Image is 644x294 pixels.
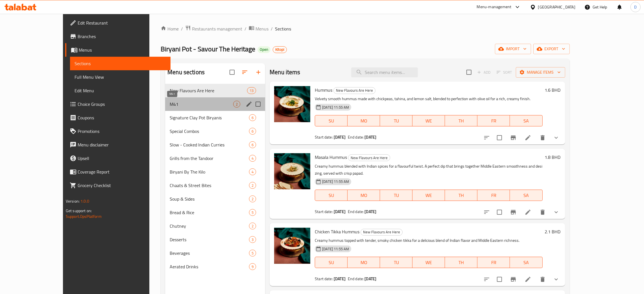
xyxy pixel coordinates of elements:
span: Sections [275,25,291,32]
span: Signature Clay Pot Biryanis [170,114,249,121]
h2: Menu items [270,68,300,76]
div: Open [257,46,270,53]
h6: 1.6 BHD [545,86,561,94]
span: Open [257,47,270,52]
a: Menu disclaimer [65,138,171,152]
span: import [499,45,527,52]
button: sort-choices [480,131,494,144]
span: Soup & Sides [170,196,249,202]
a: Menus [65,43,171,57]
a: Branches [65,30,171,43]
b: [DATE] [334,208,346,215]
a: Coupons [65,111,171,124]
b: [DATE] [364,133,376,141]
span: SU [317,258,345,267]
div: items [249,182,256,189]
button: Manage items [516,67,565,78]
div: Beverages [170,250,249,256]
button: Branch-specific-item [507,205,520,219]
div: Bread & Rice [170,209,249,216]
div: New Flavours Are Here [170,87,247,94]
button: SA [510,115,542,126]
span: [DATE] 11:55 AM [320,246,351,252]
span: 1.0.0 [81,198,89,205]
div: Slow - Cooked Indian Curries6 [165,138,265,152]
button: delete [536,131,549,144]
p: Velvety smooth hummus made with chickpeas, tahina, and lemon salt, blended to perfection with oli... [315,95,542,102]
button: Branch-specific-item [507,273,520,286]
button: MO [348,257,380,268]
p: Creamy hummus blended with Indian spices for a flavourful twist. A perfect dip that brings togeth... [315,163,542,177]
a: Full Menu View [70,70,171,84]
div: Bread & Rice5 [165,206,265,219]
span: FR [480,191,508,199]
span: Select section [463,66,475,78]
span: Promotions [78,128,166,135]
h2: Menu sections [167,68,205,76]
span: 5 [249,251,256,256]
button: WE [412,257,445,268]
a: Promotions [65,124,171,138]
div: items [233,101,240,107]
div: items [249,168,256,175]
span: FR [480,117,508,125]
div: Chaats & Street Bites2 [165,179,265,192]
div: items [247,87,256,94]
span: MO [350,191,378,199]
span: Biryani Pot - Savour The Heritage [161,43,255,55]
h6: 2.1 BHD [545,228,561,236]
nav: Menu sections [165,82,265,276]
button: export [533,44,570,54]
li: / [181,25,183,32]
a: Menus [249,25,268,32]
span: 4 [249,156,256,161]
span: Coupons [78,114,166,121]
span: [DATE] 11:55 AM [320,179,351,184]
button: TH [445,190,477,201]
span: Menus [79,47,166,53]
span: 2 [233,102,240,107]
span: 6 [249,142,256,148]
b: [DATE] [334,133,346,141]
span: SU [317,191,345,199]
a: Coverage Report [65,165,171,179]
button: TH [445,257,477,268]
div: Biryani By The Kilo4 [165,165,265,179]
div: Desserts3 [165,233,265,246]
img: Chicken Tikka Hummus [274,228,310,264]
button: FR [477,190,510,201]
div: Chutney2 [165,219,265,233]
span: Hummus [315,86,332,94]
button: WE [412,115,445,126]
span: 9 [249,264,256,269]
span: Upsell [78,155,166,162]
span: Chaats & Street Bites [170,182,249,189]
span: Select to update [494,273,505,285]
span: MO [350,117,378,125]
span: 4 [249,169,256,175]
button: SU [315,190,348,201]
span: Get support on: [66,207,92,214]
div: Chutney [170,223,249,229]
div: Aerated Drinks9 [165,260,265,273]
button: MO [348,190,380,201]
span: Sections [75,60,166,67]
div: Menu-management [477,4,512,10]
span: Version: [66,198,80,205]
div: Beverages5 [165,246,265,260]
img: Masala Hummus [274,153,310,189]
span: FR [480,258,508,267]
span: Add item [475,68,493,77]
span: Manage items [520,69,561,76]
li: / [271,25,273,32]
span: Full Menu View [75,74,166,80]
h6: 1.8 BHD [545,153,561,161]
b: [DATE] [334,275,346,282]
button: show more [549,131,563,144]
div: Soup & Sides2 [165,192,265,206]
div: Desserts [170,236,249,243]
span: TH [447,191,475,199]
